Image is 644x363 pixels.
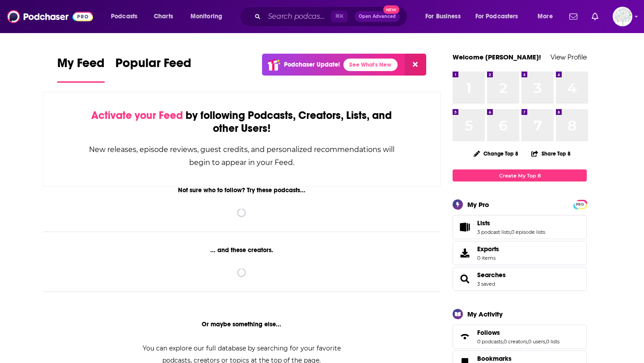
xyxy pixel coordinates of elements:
[511,229,545,235] a: 0 episode lists
[527,338,528,345] span: ,
[504,338,527,345] a: 0 creators
[477,255,499,261] span: 0 items
[88,143,395,169] div: New releases, episode reviews, guest credits, and personalized recommendations will begin to appe...
[453,325,587,349] span: Follows
[456,221,474,233] a: Lists
[284,61,340,68] p: Podchaser Update!
[154,10,173,23] span: Charts
[264,9,331,24] input: Search podcasts, credits, & more...
[613,7,632,26] img: User Profile
[531,145,571,162] button: Share Top 8
[531,9,564,24] button: open menu
[588,9,602,24] a: Show notifications dropdown
[343,59,398,71] a: See What's New
[566,9,581,24] a: Show notifications dropdown
[503,338,504,345] span: ,
[538,10,553,23] span: More
[477,338,503,345] a: 0 podcasts
[105,9,149,24] button: open menu
[453,215,587,239] span: Lists
[575,201,585,207] a: PRO
[468,148,524,159] button: Change Top 8
[510,229,511,235] span: ,
[456,273,474,285] a: Searches
[528,338,545,345] a: 0 users
[467,310,503,318] div: My Activity
[545,338,546,345] span: ,
[477,329,500,337] span: Follows
[383,5,399,14] span: New
[456,247,474,259] span: Exports
[453,169,587,181] a: Create My Top 8
[88,109,395,135] div: by following Podcasts, Creators, Lists, and other Users!
[477,229,510,235] a: 3 podcast lists
[477,219,545,227] a: Lists
[613,7,632,26] button: Show profile menu
[425,10,461,23] span: For Business
[477,271,506,279] a: Searches
[148,9,178,24] a: Charts
[477,329,559,337] a: Follows
[453,267,587,291] span: Searches
[91,109,183,122] span: Activate your Feed
[467,200,489,209] div: My Pro
[191,10,222,23] span: Monitoring
[475,10,518,23] span: For Podcasters
[115,55,191,76] span: Popular Feed
[43,321,441,328] div: Or maybe something else...
[613,7,632,26] span: Logged in as WunderTanya
[477,245,499,253] span: Exports
[57,55,105,76] span: My Feed
[111,10,137,23] span: Podcasts
[115,55,191,83] a: Popular Feed
[477,281,495,287] a: 3 saved
[453,241,587,265] a: Exports
[184,9,234,24] button: open menu
[551,53,587,61] a: View Profile
[248,6,416,27] div: Search podcasts, credits, & more...
[43,186,441,194] div: Not sure who to follow? Try these podcasts...
[470,9,531,24] button: open menu
[359,14,396,19] span: Open Advanced
[477,355,530,363] a: Bookmarks
[456,330,474,343] a: Follows
[7,8,93,25] img: Podchaser - Follow, Share and Rate Podcasts
[331,11,347,22] span: ⌘ K
[57,55,105,83] a: My Feed
[477,219,490,227] span: Lists
[43,246,441,254] div: ... and these creators.
[453,53,541,61] a: Welcome [PERSON_NAME]!
[477,355,512,363] span: Bookmarks
[546,338,559,345] a: 0 lists
[419,9,472,24] button: open menu
[575,201,585,208] span: PRO
[355,11,400,22] button: Open AdvancedNew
